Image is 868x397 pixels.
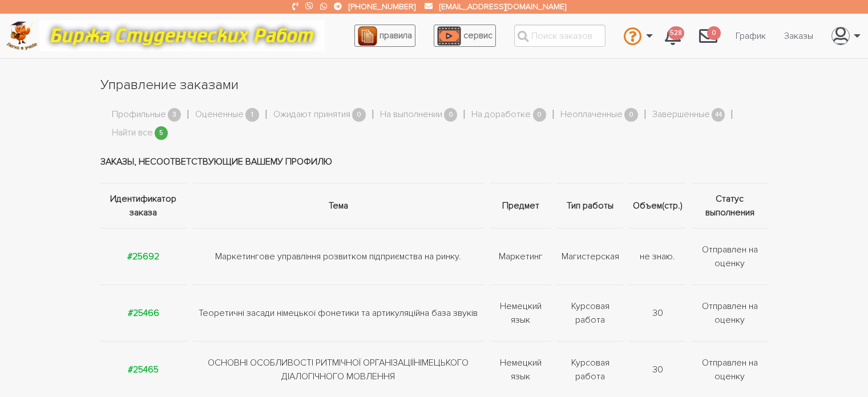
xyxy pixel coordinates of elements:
[514,25,605,47] input: Поиск заказов
[155,126,168,141] span: 5
[273,107,350,122] a: Ожидают принятия
[463,30,492,41] span: сервис
[775,25,822,47] a: Заказы
[554,228,626,284] td: Магистерская
[533,108,547,122] span: 0
[380,30,412,41] span: правила
[128,364,159,375] a: #25465
[380,107,442,122] a: На выполнении
[195,107,244,122] a: Оцененные
[437,26,461,46] img: play_icon-49f7f135c9dc9a03216cfdbccbe1e3994649169d890fb554cedf0eac35a01ba8.png
[652,107,710,122] a: Завершенные
[487,183,554,228] th: Предмет
[352,108,366,122] span: 0
[690,21,726,51] a: 0
[656,21,690,51] a: 528
[100,183,190,228] th: Идентификатор заказа
[487,228,554,284] td: Маркетинг
[100,141,768,183] td: Заказы, несоответствующие вашему профилю
[168,108,181,122] span: 3
[128,307,159,319] a: #25466
[189,228,487,284] td: Маркетингове управління розвитком підприємства на ринку.
[189,284,487,341] td: Теоретичні засади німецької фонетики та артикуляційна база звуків
[471,107,531,122] a: На доработке
[112,126,153,141] a: Найти все
[444,108,458,122] span: 0
[354,25,415,47] a: правила
[689,228,768,284] td: Отправлен на оценку
[560,107,623,122] a: Неоплаченные
[712,108,725,122] span: 44
[439,2,566,11] a: [EMAIL_ADDRESS][DOMAIN_NAME]
[707,26,721,41] span: 0
[554,183,626,228] th: Тип работы
[100,75,768,95] h1: Управление заказами
[689,284,768,341] td: Отправлен на оценку
[245,108,259,122] span: 1
[668,26,684,41] span: 528
[6,21,38,50] img: logo-c4363faeb99b52c628a42810ed6dfb4293a56d4e4775eb116515dfe7f33672af.png
[112,107,166,122] a: Профильные
[626,183,689,228] th: Объем(стр.)
[127,251,159,262] a: #25692
[349,2,415,11] a: [PHONE_NUMBER]
[726,25,775,47] a: График
[626,284,689,341] td: 30
[487,284,554,341] td: Немецкий язык
[624,108,638,122] span: 0
[689,183,768,228] th: Статус выполнения
[39,20,325,51] img: motto-12e01f5a76059d5f6a28199ef077b1f78e012cfde436ab5cf1d4517935686d32.gif
[189,183,487,228] th: Тема
[434,25,496,47] a: сервис
[554,284,626,341] td: Курсовая работа
[626,228,689,284] td: не знаю.
[358,26,377,46] img: agreement_icon-feca34a61ba7f3d1581b08bc946b2ec1ccb426f67415f344566775c155b7f62c.png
